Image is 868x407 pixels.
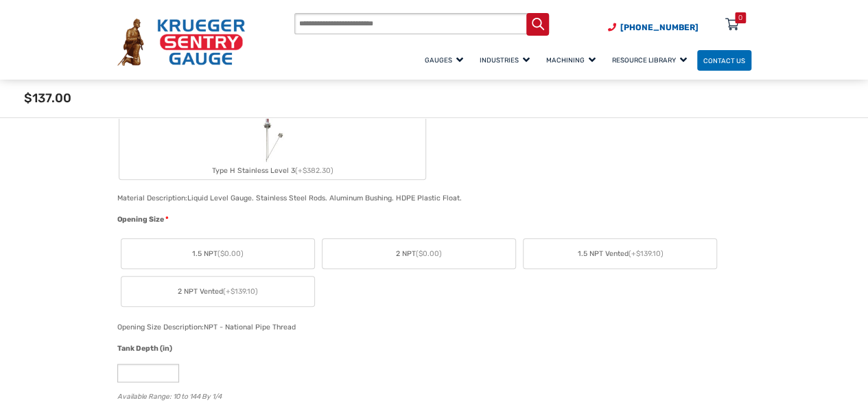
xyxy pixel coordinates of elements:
a: Resource Library [606,48,697,72]
span: [PHONE_NUMBER] [620,23,699,32]
span: 1.5 NPT Vented [577,248,663,259]
a: Contact Us [697,50,751,71]
div: NPT - National Pipe Thread [204,323,296,332]
img: Krueger Sentry Gauge [117,19,245,66]
div: 0 [738,12,742,23]
span: (+$139.10) [628,249,663,258]
a: Machining [540,48,606,72]
span: ($0.00) [218,249,244,258]
span: 2 NPT Vented [178,286,258,297]
a: Industries [473,48,540,72]
span: 1.5 NPT [192,248,244,259]
a: Phone Number (920) 434-8860 [608,21,699,34]
div: Available Range: 10 to 144 By 1/4 [117,388,744,402]
span: Resource Library [612,56,687,64]
span: 2 NPT [396,248,442,259]
span: Industries [480,56,530,64]
span: Opening Size Description: [117,323,204,332]
div: Liquid Level Gauge. Stainless Steel Rods. Aluminum Bushing. HDPE Plastic Float. [187,194,462,202]
a: Gauges [419,48,473,72]
span: (+$382.30) [295,166,333,175]
span: $137.00 [24,91,71,106]
span: ($0.00) [416,249,442,258]
span: Tank Depth (in) [117,344,172,353]
div: Type H Stainless Level 3 [119,163,425,179]
label: Type H Stainless Level 3 [119,113,425,179]
span: Material Description: [117,194,187,202]
span: Machining [546,56,596,64]
span: Contact Us [703,56,745,64]
abbr: required [165,214,169,225]
span: Opening Size [117,215,164,224]
span: Gauges [425,56,463,64]
span: (+$139.10) [223,287,258,296]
